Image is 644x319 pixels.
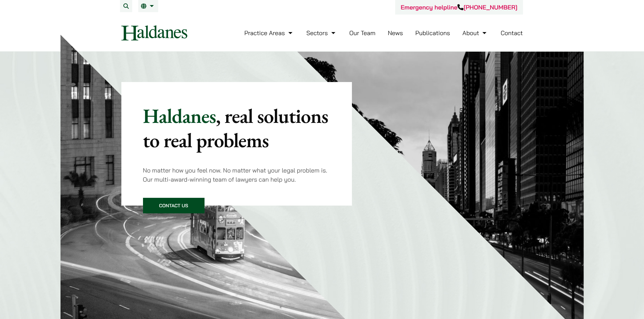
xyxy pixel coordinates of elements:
[415,29,450,37] a: Publications
[501,29,523,37] a: Contact
[143,104,331,152] p: Haldanes
[143,103,328,153] mark: , real solutions to real problems
[401,3,517,11] a: Emergency helpline[PHONE_NUMBER]
[141,3,156,9] a: EN
[462,29,488,37] a: About
[143,166,331,184] p: No matter how you feel now. No matter what your legal problem is. Our multi-award-winning team of...
[306,29,337,37] a: Sectors
[349,29,375,37] a: Our Team
[388,29,403,37] a: News
[121,25,187,41] img: Logo of Haldanes
[244,29,294,37] a: Practice Areas
[143,198,205,213] a: Contact Us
